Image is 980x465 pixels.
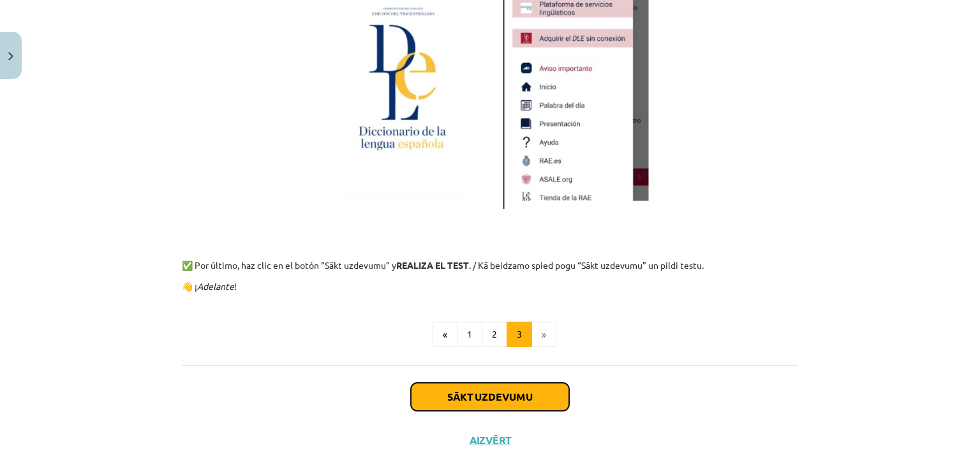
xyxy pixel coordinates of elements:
button: 3 [507,322,532,347]
p: ✅ Por último, haz clic en el botón “Sākt uzdevumu” y . / Kā beidzamo spied pogu “Sākt uzdevumu” u... [182,259,798,272]
img: icon-close-lesson-0947bae3869378f0d4975bcd49f059093ad1ed9edebbc8119c70593378902aed.svg [8,52,13,61]
button: Aizvērt [466,434,514,447]
button: Sākt uzdevumu [411,383,569,411]
b: REALIZA EL TEST [396,259,469,271]
nav: Page navigation example [182,322,798,347]
button: 1 [457,322,482,347]
p: 👋 ¡ ! [182,280,798,293]
i: Adelante [197,280,234,292]
button: 2 [482,322,507,347]
button: « [433,322,457,347]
